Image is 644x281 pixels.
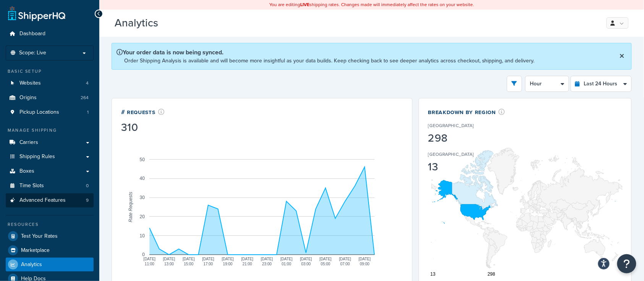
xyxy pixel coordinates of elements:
text: 19:00 [223,262,233,266]
span: Dashboard [19,31,45,37]
span: Time Slots [19,183,44,189]
text: [DATE] [202,257,214,261]
text: 11:00 [145,262,154,266]
text: [DATE] [359,257,371,261]
span: Shipping Rules [19,154,55,160]
span: 9 [86,197,89,204]
text: 13:00 [164,262,174,266]
button: Open Resource Center [617,254,636,273]
text: Rate Requests [128,192,133,222]
text: 13 [430,271,436,277]
p: [GEOGRAPHIC_DATA] [428,151,474,158]
text: [DATE] [241,257,254,261]
span: Advanced Features [19,197,66,204]
text: [DATE] [261,257,273,261]
span: Scope: Live [19,50,46,56]
a: Dashboard [6,27,94,41]
text: 17:00 [204,262,213,266]
span: 4 [86,80,89,87]
text: [DATE] [300,257,312,261]
text: 15:00 [184,262,193,266]
text: 23:00 [262,262,272,266]
text: 01:00 [282,262,291,266]
text: [DATE] [280,257,293,261]
text: 298 [487,271,495,277]
text: 50 [140,157,145,162]
text: 09:00 [360,262,369,266]
span: 1 [87,109,89,116]
text: [DATE] [222,257,234,261]
a: Shipping Rules [6,150,94,164]
span: Analytics [21,261,42,268]
text: 30 [140,195,145,200]
span: Test Your Rates [21,233,58,240]
text: [DATE] [163,257,175,261]
span: Beta [160,20,186,29]
text: 0 [142,252,145,257]
svg: A chart. [428,136,623,281]
p: Order Shipping Analysis is available and will become more insightful as your data builds. Keep ch... [124,57,535,65]
svg: A chart. [121,134,403,280]
a: Test Your Rates [6,229,94,243]
button: open filter drawer [507,76,522,92]
span: Marketplace [21,247,50,254]
h3: Analytics [115,17,594,29]
a: Origins264 [6,91,94,105]
text: [DATE] [320,257,332,261]
text: [DATE] [144,257,156,261]
div: # Requests [121,108,165,116]
span: 0 [86,183,89,189]
li: Websites [6,76,94,90]
div: 310 [121,122,165,133]
li: Time Slots [6,179,94,193]
text: 05:00 [321,262,330,266]
a: Time Slots0 [6,179,94,193]
text: 20 [140,214,145,219]
span: Carriers [19,139,38,146]
a: Marketplace [6,243,94,257]
text: 07:00 [340,262,350,266]
text: [DATE] [339,257,351,261]
text: [DATE] [183,257,195,261]
a: Analytics [6,258,94,271]
li: Advanced Features [6,193,94,207]
span: Origins [19,95,37,101]
text: 03:00 [301,262,311,266]
text: 40 [140,176,145,181]
div: 13 [428,162,498,172]
text: 10 [140,233,145,239]
b: LIVE [300,1,309,8]
p: [GEOGRAPHIC_DATA] [428,122,474,129]
span: 264 [81,95,89,101]
a: Advanced Features9 [6,193,94,207]
div: Manage Shipping [6,127,94,134]
li: Origins [6,91,94,105]
div: Resources [6,221,94,228]
a: Pickup Locations1 [6,105,94,119]
text: 21:00 [243,262,252,266]
p: Your order data is now being synced. [117,48,535,57]
span: Boxes [19,168,34,175]
span: Websites [19,80,41,87]
a: Boxes [6,164,94,178]
div: Breakdown by Region [428,108,505,116]
a: Carriers [6,136,94,150]
a: Websites4 [6,76,94,90]
li: Pickup Locations [6,105,94,119]
div: 298 [428,133,498,144]
span: Pickup Locations [19,109,59,116]
div: Basic Setup [6,68,94,75]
